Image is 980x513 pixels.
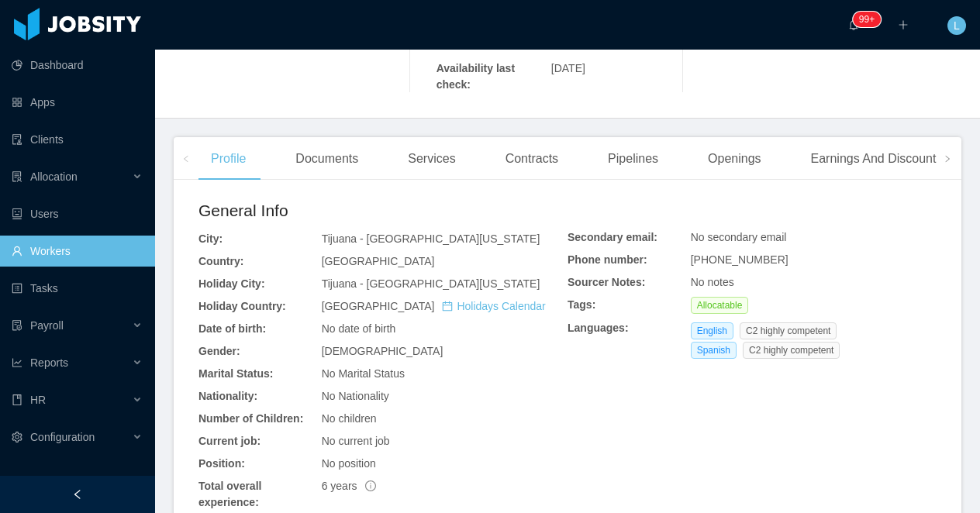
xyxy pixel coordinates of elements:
span: info-circle [365,480,376,491]
span: Tijuana - [GEOGRAPHIC_DATA][US_STATE] [322,232,540,245]
a: icon: pie-chartDashboard [12,50,143,81]
span: Payroll [30,319,64,332]
div: Earnings And Discounts [799,137,955,181]
i: icon: left [182,155,190,163]
span: No position [322,457,376,470]
a: icon: robotUsers [12,198,143,229]
a: icon: profileTasks [12,273,143,304]
b: Secondary email: [568,231,657,243]
span: No secondary email [691,231,787,243]
span: No Nationality [322,390,389,402]
i: icon: solution [12,171,22,182]
span: No current job [322,435,390,447]
span: Allocatable [691,297,749,314]
span: [DEMOGRAPHIC_DATA] [322,345,443,357]
sup: 576 [853,12,881,27]
span: C2 highly competent [743,342,840,359]
span: [PHONE_NUMBER] [691,253,788,266]
i: icon: file-protect [12,320,22,331]
i: icon: plus [898,19,909,30]
span: Tijuana - [GEOGRAPHIC_DATA][US_STATE] [322,277,540,290]
b: Availability last check: [437,62,515,91]
i: icon: setting [12,432,22,442]
a: icon: auditClients [12,124,143,155]
span: No date of birth [322,322,396,335]
b: Current job: [198,435,261,447]
i: icon: calendar [442,301,453,312]
span: Configuration [30,431,95,443]
b: Holiday City: [198,277,265,290]
span: C2 highly competent [740,322,837,339]
span: No Marital Status [322,367,405,380]
a: icon: userWorkers [12,236,143,267]
div: Contracts [493,137,571,181]
span: English [691,322,733,339]
b: Marital Status: [198,367,273,380]
span: Spanish [691,342,737,359]
b: City: [198,232,223,245]
b: Languages: [568,322,629,334]
div: Profile [198,137,258,181]
b: Sourcer Notes: [568,276,645,288]
h2: General Info [198,198,568,223]
b: Country: [198,255,243,267]
div: Openings [695,137,774,181]
span: Reports [30,356,68,369]
b: Holiday Country: [198,300,286,312]
span: HR [30,394,46,406]
a: icon: appstoreApps [12,87,143,118]
i: icon: book [12,394,22,405]
div: Documents [283,137,371,181]
span: 6 years [322,480,376,492]
b: Number of Children: [198,412,303,425]
span: Allocation [30,170,78,183]
b: Total overall experience: [198,480,261,508]
span: No notes [691,276,734,288]
div: Services [395,137,468,181]
span: No children [322,412,377,425]
span: [DATE] [551,62,585,74]
b: Tags: [568,298,595,311]
span: [GEOGRAPHIC_DATA] [322,255,435,267]
i: icon: right [944,155,951,163]
div: Pipelines [595,137,671,181]
b: Position: [198,457,245,470]
span: L [954,16,960,35]
i: icon: line-chart [12,357,22,368]
span: [GEOGRAPHIC_DATA] [322,300,546,312]
a: icon: calendarHolidays Calendar [442,300,545,312]
i: icon: bell [848,19,859,30]
b: Date of birth: [198,322,266,335]
b: Phone number: [568,253,647,266]
b: Gender: [198,345,240,357]
b: Nationality: [198,390,257,402]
